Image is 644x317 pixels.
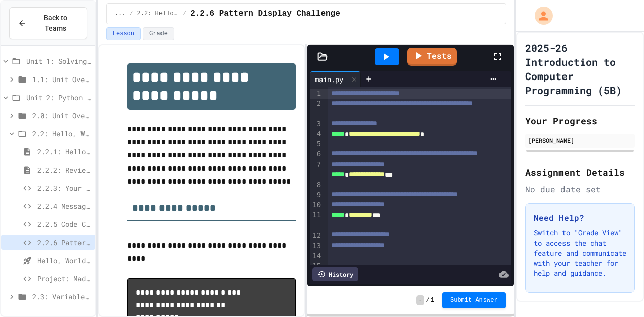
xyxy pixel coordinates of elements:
[37,273,91,284] span: Project: Mad Libs (Part 1)
[407,48,457,66] a: Tests
[525,41,635,97] h1: 2025-26 Introduction to Computer Programming (5B)
[310,200,323,210] div: 10
[106,27,141,40] button: Lesson
[528,136,632,145] div: [PERSON_NAME]
[9,7,87,39] button: Back to Teams
[137,10,179,18] span: 2.2: Hello, World!
[115,10,126,18] span: ...
[310,241,323,251] div: 13
[310,99,323,119] div: 2
[32,128,91,139] span: 2.2: Hello, World!
[310,231,323,241] div: 12
[33,13,78,34] span: Back to Teams
[312,267,358,281] div: History
[525,183,635,195] div: No due date set
[534,228,626,278] p: Switch to "Grade View" to access the chat feature and communicate with your teacher for help and ...
[310,74,348,85] div: main.py
[310,160,323,180] div: 7
[442,292,506,308] button: Submit Answer
[32,74,91,85] span: 1.1: Unit Overview
[310,119,323,129] div: 3
[310,149,323,160] div: 6
[32,291,91,302] span: 2.3: Variables and Data Types
[431,296,434,304] span: 1
[310,139,323,149] div: 5
[534,212,626,224] h3: Need Help?
[37,201,91,211] span: 2.2.4 Message Fix
[310,190,323,200] div: 9
[524,4,555,27] div: My Account
[37,146,91,157] span: 2.2.1: Hello, World!
[26,92,91,103] span: Unit 2: Python Fundamentals
[310,71,361,87] div: main.py
[310,89,323,99] div: 1
[190,8,340,20] span: 2.2.6 Pattern Display Challenge
[37,237,91,248] span: 2.2.6 Pattern Display Challenge
[129,10,133,18] span: /
[37,165,91,175] span: 2.2.2: Review - Hello, World!
[310,261,323,271] div: 15
[310,180,323,190] div: 8
[183,10,186,18] span: /
[450,296,498,304] span: Submit Answer
[37,255,91,266] span: Hello, World! - Quiz
[37,219,91,229] span: 2.2.5 Code Commentary Creator
[310,129,323,139] div: 4
[37,183,91,193] span: 2.2.3: Your Name and Favorite Movie
[310,251,323,261] div: 14
[26,56,91,66] span: Unit 1: Solving Problems in Computer Science
[416,295,424,305] span: -
[32,110,91,121] span: 2.0: Unit Overview
[310,210,323,231] div: 11
[143,27,174,40] button: Grade
[525,165,635,179] h2: Assignment Details
[426,296,430,304] span: /
[525,114,635,128] h2: Your Progress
